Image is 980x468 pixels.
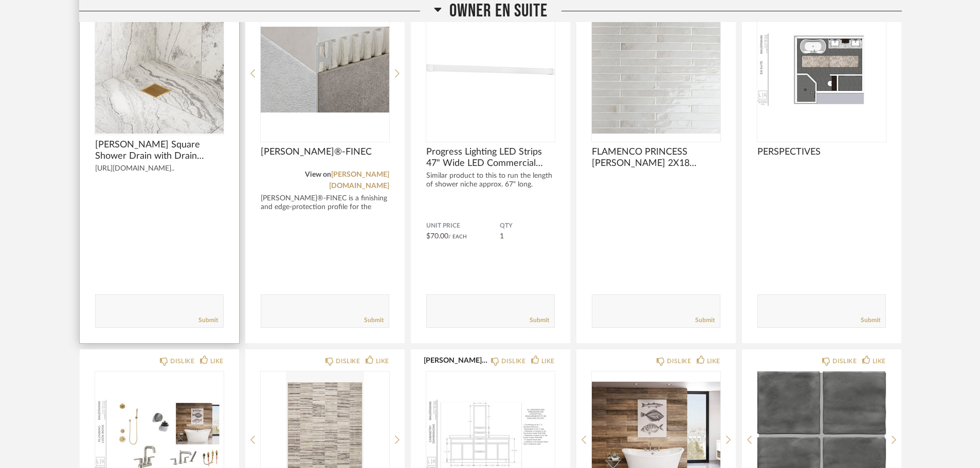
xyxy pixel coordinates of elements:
[95,164,224,173] div: [URL][DOMAIN_NAME]..
[424,356,488,364] button: [PERSON_NAME].pdf
[873,356,886,366] div: LIKE
[501,356,525,366] div: DISLIKE
[500,233,504,240] span: 1
[261,146,389,158] span: [PERSON_NAME]®-FINEC
[170,356,194,366] div: DISLIKE
[757,146,886,158] span: PERSPECTIVES
[695,316,715,325] a: Submit
[329,171,389,190] a: [PERSON_NAME][DOMAIN_NAME]
[448,234,467,239] span: / Each
[261,194,389,220] div: [PERSON_NAME]®-FINEC is a finishing and edge-protection profile for the external...
[757,5,886,134] div: 0
[261,5,389,134] img: undefined
[500,222,555,230] span: QTY
[541,356,555,366] div: LIKE
[336,356,360,366] div: DISLIKE
[757,5,886,134] img: undefined
[95,139,224,162] span: [PERSON_NAME] Square Shower Drain with Drain Flange
[426,172,555,189] div: Similar product to this to run the length of shower niche approx. 67" long.
[376,356,389,366] div: LIKE
[305,171,331,178] span: View on
[426,5,555,134] div: 0
[832,356,857,366] div: DISLIKE
[426,233,448,240] span: $70.00
[667,356,691,366] div: DISLIKE
[592,5,720,134] div: 0
[426,222,500,230] span: Unit Price
[210,356,224,366] div: LIKE
[198,316,218,325] a: Submit
[95,5,224,134] img: undefined
[592,146,720,169] span: FLAMENCO PRINCESS [PERSON_NAME] 2X18 GLOSSY
[592,5,720,134] img: undefined
[861,316,880,325] a: Submit
[364,316,384,325] a: Submit
[426,146,555,169] span: Progress Lighting LED Strips 47" Wide LED Commercial Strip Light
[707,356,720,366] div: LIKE
[261,5,389,134] div: 0
[530,316,549,325] a: Submit
[426,5,555,134] img: undefined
